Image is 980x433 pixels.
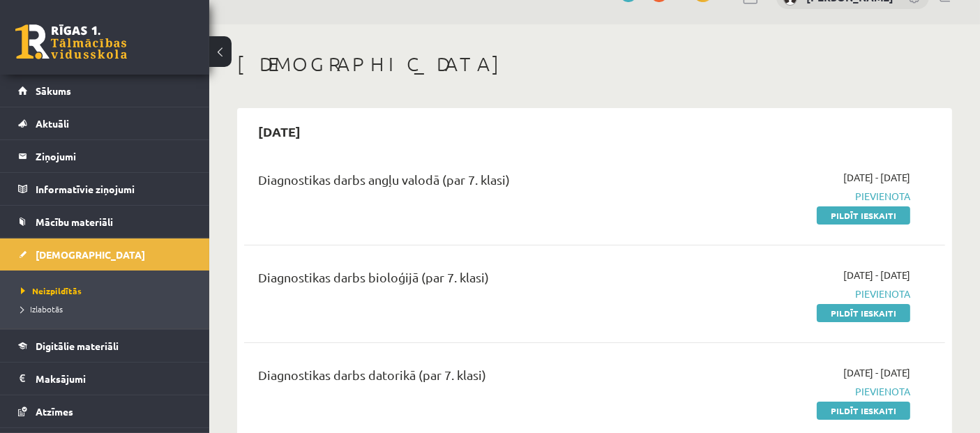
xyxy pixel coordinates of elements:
a: Pildīt ieskaiti [817,304,910,322]
span: [DATE] - [DATE] [843,170,910,185]
a: Pildīt ieskaiti [817,402,910,420]
a: [DEMOGRAPHIC_DATA] [18,238,192,271]
span: Aktuāli [36,117,69,130]
a: Sākums [18,75,192,107]
span: Pievienota [707,287,910,301]
span: Sākums [36,84,71,97]
h1: [DEMOGRAPHIC_DATA] [237,52,952,76]
a: Atzīmes [18,395,192,427]
span: Izlabotās [21,303,63,314]
h2: [DATE] [244,115,315,148]
span: [DEMOGRAPHIC_DATA] [36,248,145,261]
span: Pievienota [707,189,910,204]
legend: Ziņojumi [36,140,192,172]
a: Pildīt ieskaiti [817,206,910,225]
a: Izlabotās [21,303,195,315]
a: Mācību materiāli [18,206,192,238]
span: [DATE] - [DATE] [843,268,910,282]
span: Digitālie materiāli [36,340,119,352]
span: [DATE] - [DATE] [843,365,910,380]
legend: Maksājumi [36,363,192,395]
span: Pievienota [707,384,910,399]
div: Diagnostikas darbs bioloģijā (par 7. klasi) [258,268,686,294]
div: Diagnostikas darbs datorikā (par 7. klasi) [258,365,686,391]
a: Ziņojumi [18,140,192,172]
a: Neizpildītās [21,284,195,297]
span: Neizpildītās [21,285,82,296]
div: Diagnostikas darbs angļu valodā (par 7. klasi) [258,170,686,196]
a: Digitālie materiāli [18,330,192,362]
span: Mācību materiāli [36,215,113,228]
span: Atzīmes [36,405,73,418]
a: Aktuāli [18,107,192,139]
a: Informatīvie ziņojumi [18,173,192,205]
a: Rīgas 1. Tālmācības vidusskola [15,24,127,59]
legend: Informatīvie ziņojumi [36,173,192,205]
a: Maksājumi [18,363,192,395]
